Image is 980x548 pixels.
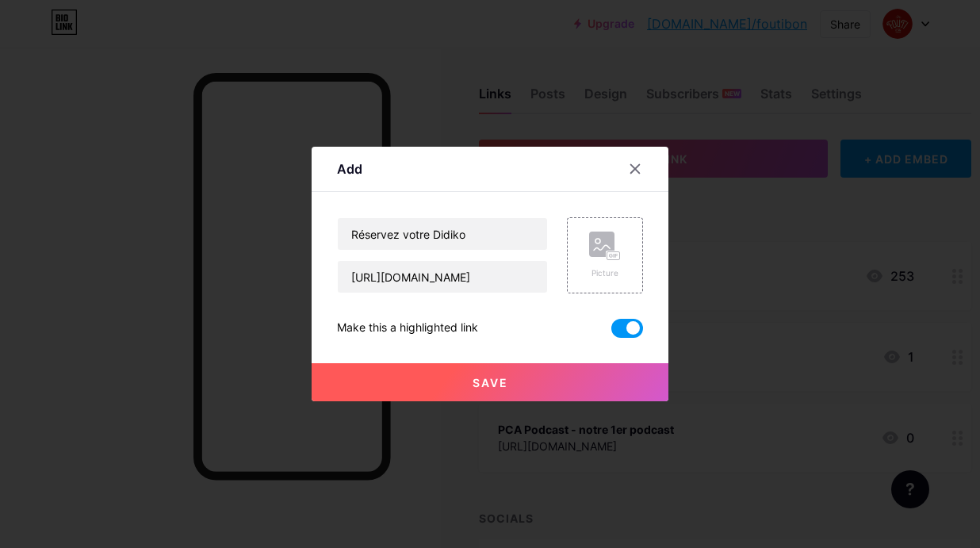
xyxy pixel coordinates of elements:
[312,363,668,401] button: Save
[337,159,362,178] div: Add
[338,218,547,250] input: Title
[473,376,508,389] span: Save
[589,267,621,279] div: Picture
[337,319,478,338] div: Make this a highlighted link
[338,261,547,293] input: URL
